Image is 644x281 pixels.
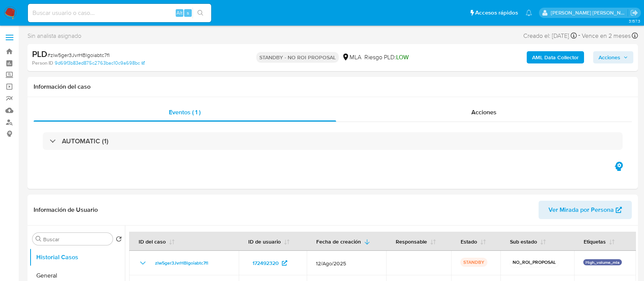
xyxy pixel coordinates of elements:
[523,31,577,41] div: Creado el: [DATE]
[549,201,614,219] span: Ver Mirada por Persona
[578,31,580,41] span: -
[62,137,108,145] h3: AUTOMATIC (1)
[471,108,497,117] span: Acciones
[43,132,623,150] div: AUTOMATIC (1)
[582,32,631,40] span: Vence en 2 meses
[193,8,208,18] button: search-icon
[28,8,211,18] input: Buscar usuario o caso...
[364,53,409,62] span: Riesgo PLD:
[342,53,361,62] div: MLA
[43,236,110,243] input: Buscar
[475,9,518,17] span: Accesos rápidos
[169,108,201,117] span: Eventos ( 1 )
[551,9,628,16] p: lucia.neglia@mercadolibre.com
[116,236,122,244] button: Volver al orden por defecto
[34,206,98,214] h1: Información de Usuario
[55,60,145,67] a: 9d69f3b83ed875c2763bac10c9a698bc
[526,10,532,16] a: Notificaciones
[527,51,584,63] button: AML Data Collector
[176,9,183,16] span: Alt
[593,51,633,63] button: Acciones
[29,248,125,266] button: Historial Casos
[532,51,579,63] b: AML Data Collector
[187,9,189,16] span: s
[539,201,632,219] button: Ver Mirada por Persona
[630,9,638,17] a: Salir
[28,32,81,40] span: Sin analista asignado
[396,53,409,62] span: LOW
[32,60,53,67] b: Person ID
[34,83,632,91] h1: Información del caso
[36,236,42,242] button: Buscar
[599,51,620,63] span: Acciones
[256,52,339,63] p: STANDBY - NO ROI PROPOSAL
[47,51,110,59] span: # zlw5ger3JvrHBlgoiabtc7fI
[32,48,47,60] b: PLD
